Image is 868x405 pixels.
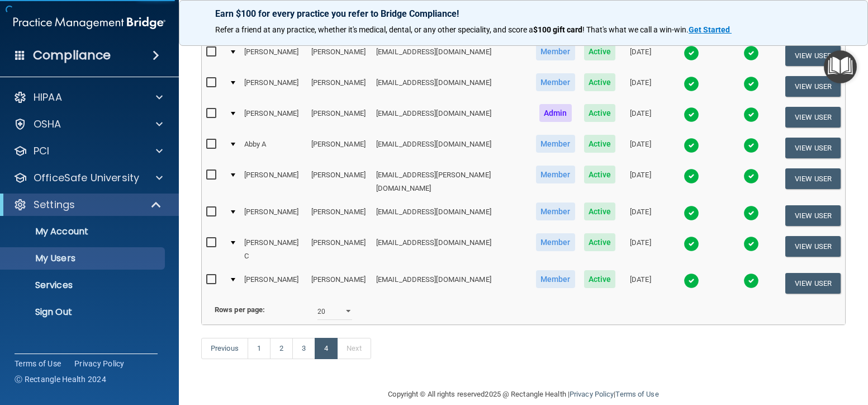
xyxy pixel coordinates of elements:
[785,45,841,66] button: View User
[13,198,162,211] a: Settings
[372,133,532,163] td: [EMAIL_ADDRESS][DOMAIN_NAME]
[743,45,759,61] img: tick.e7d51cea.svg
[539,104,572,122] span: Admin
[240,133,307,163] td: Abby A
[307,40,372,71] td: [PERSON_NAME]
[372,200,532,231] td: [EMAIL_ADDRESS][DOMAIN_NAME]
[743,273,759,289] img: tick.e7d51cea.svg
[337,338,371,359] a: Next
[201,338,248,359] a: Previous
[270,338,293,359] a: 2
[584,104,616,122] span: Active
[584,135,616,153] span: Active
[13,117,163,131] a: OSHA
[307,163,372,200] td: [PERSON_NAME]
[13,144,163,158] a: PCI
[584,270,616,288] span: Active
[240,268,307,298] td: [PERSON_NAME]
[743,205,759,221] img: tick.e7d51cea.svg
[34,144,49,158] p: PCI
[292,338,315,359] a: 3
[536,43,575,60] span: Member
[372,231,532,268] td: [EMAIL_ADDRESS][DOMAIN_NAME]
[536,135,575,153] span: Member
[584,166,616,183] span: Active
[240,40,307,71] td: [PERSON_NAME]
[536,202,575,220] span: Member
[13,91,163,104] a: HIPAA
[307,133,372,163] td: [PERSON_NAME]
[74,358,125,369] a: Privacy Policy
[684,273,699,289] img: tick.e7d51cea.svg
[743,107,759,123] img: tick.e7d51cea.svg
[615,390,658,398] a: Terms of Use
[785,76,841,97] button: View User
[372,71,532,102] td: [EMAIL_ADDRESS][DOMAIN_NAME]
[7,280,160,291] p: Services
[785,168,841,189] button: View User
[34,198,75,211] p: Settings
[620,163,661,200] td: [DATE]
[743,76,759,92] img: tick.e7d51cea.svg
[785,138,841,158] button: View User
[584,202,616,220] span: Active
[536,166,575,183] span: Member
[307,268,372,298] td: [PERSON_NAME]
[372,102,532,133] td: [EMAIL_ADDRESS][DOMAIN_NAME]
[536,73,575,91] span: Member
[620,133,661,163] td: [DATE]
[307,231,372,268] td: [PERSON_NAME]
[215,8,832,19] p: Earn $100 for every practice you refer to Bridge Compliance!
[684,76,699,92] img: tick.e7d51cea.svg
[240,231,307,268] td: [PERSON_NAME] C
[743,138,759,153] img: tick.e7d51cea.svg
[743,168,759,184] img: tick.e7d51cea.svg
[7,253,160,264] p: My Users
[620,231,661,268] td: [DATE]
[620,40,661,71] td: [DATE]
[7,307,160,318] p: Sign Out
[315,338,338,359] a: 4
[15,374,106,385] span: Ⓒ Rectangle Health 2024
[684,138,699,153] img: tick.e7d51cea.svg
[240,163,307,200] td: [PERSON_NAME]
[240,200,307,231] td: [PERSON_NAME]
[13,171,163,185] a: OfficeSafe University
[34,117,61,131] p: OSHA
[533,25,582,34] strong: $100 gift card
[584,233,616,251] span: Active
[620,102,661,133] td: [DATE]
[372,40,532,71] td: [EMAIL_ADDRESS][DOMAIN_NAME]
[584,43,616,60] span: Active
[536,270,575,288] span: Member
[372,268,532,298] td: [EMAIL_ADDRESS][DOMAIN_NAME]
[215,305,265,314] b: Rows per page:
[584,73,616,91] span: Active
[240,102,307,133] td: [PERSON_NAME]
[689,25,732,34] a: Get Started
[13,12,165,34] img: PMB logo
[536,233,575,251] span: Member
[684,107,699,123] img: tick.e7d51cea.svg
[824,50,857,83] button: Open Resource Center
[372,163,532,200] td: [EMAIL_ADDRESS][PERSON_NAME][DOMAIN_NAME]
[785,236,841,257] button: View User
[307,71,372,102] td: [PERSON_NAME]
[570,390,614,398] a: Privacy Policy
[684,236,699,252] img: tick.e7d51cea.svg
[240,71,307,102] td: [PERSON_NAME]
[684,168,699,184] img: tick.e7d51cea.svg
[34,171,139,185] p: OfficeSafe University
[34,91,62,104] p: HIPAA
[582,25,689,34] span: ! That's what we call a win-win.
[620,71,661,102] td: [DATE]
[785,205,841,226] button: View User
[15,358,61,369] a: Terms of Use
[785,107,841,128] button: View User
[684,205,699,221] img: tick.e7d51cea.svg
[7,226,160,237] p: My Account
[248,338,271,359] a: 1
[689,25,730,34] strong: Get Started
[620,268,661,298] td: [DATE]
[215,25,533,34] span: Refer a friend at any practice, whether it's medical, dental, or any other speciality, and score a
